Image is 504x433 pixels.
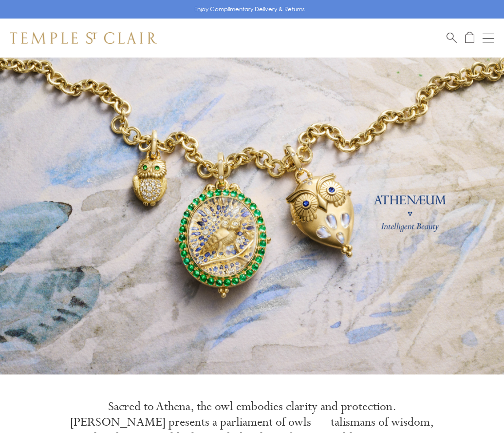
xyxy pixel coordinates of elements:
img: Temple St. Clair [10,32,157,44]
a: Open Shopping Bag [465,32,474,44]
button: Open navigation [483,32,494,44]
a: Search [447,32,457,44]
p: Enjoy Complimentary Delivery & Returns [194,4,305,14]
